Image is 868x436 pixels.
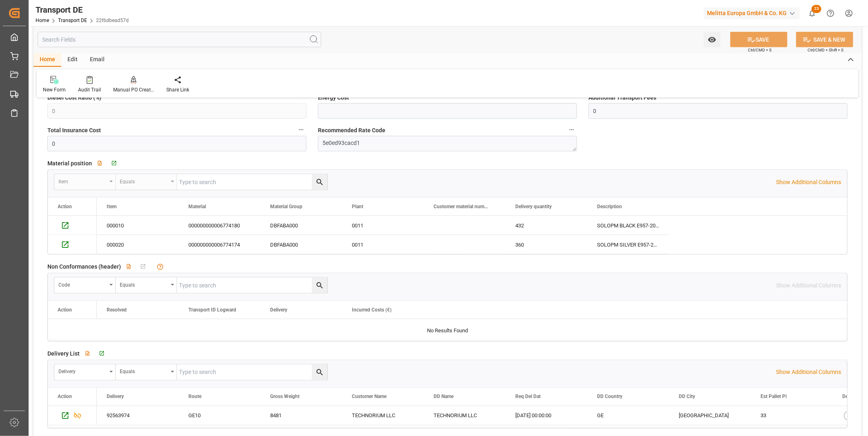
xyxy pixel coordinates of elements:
[34,53,61,67] div: Home
[97,235,669,254] div: Press SPACE to select this row.
[812,5,821,13] span: 23
[424,406,506,425] div: TECHNORIUM LLC
[116,365,177,380] button: open menu
[270,204,302,209] span: Material Group
[803,4,821,22] button: show 23 new notifications
[312,278,327,293] button: search button
[48,216,97,235] div: Press SPACE to select this row.
[296,125,306,135] button: Total Insurance Cost
[120,279,168,289] div: Equals
[352,394,387,400] span: Customer Name
[270,394,300,400] span: Gross Weight
[260,406,342,425] div: 8481
[776,178,841,187] p: Show Additional Columns
[78,86,101,93] div: Audit Trail
[54,278,116,293] button: open menu
[107,394,124,400] span: Delivery
[38,32,321,47] input: Search Fields
[597,394,622,400] span: DD Country
[188,204,206,209] span: Material
[506,406,587,425] div: [DATE] 00:00:00
[84,53,111,67] div: Email
[796,32,853,47] button: SAVE & NEW
[506,216,587,235] div: 432
[179,235,260,254] div: 000000000006774174
[107,204,116,209] span: Item
[506,235,587,254] div: 360
[704,5,803,21] button: Melitta Europa GmbH & Co. KG
[821,4,840,22] button: Help Center
[179,216,260,235] div: 000000000006774180
[597,204,622,209] span: Description
[188,307,236,313] span: Transport ID Logward
[342,235,424,254] div: 0011
[352,307,391,313] span: Incurred Costs (€)
[434,204,488,209] span: Customer material number
[588,93,656,102] span: Additional Transport Fees
[54,174,116,190] button: open menu
[36,4,129,16] div: Transport DE
[669,406,751,425] div: [GEOGRAPHIC_DATA]
[748,47,772,53] span: Ctrl/CMD + S
[679,394,695,400] span: DD City
[434,394,454,400] span: DD Name
[58,18,87,23] a: Transport DE
[260,235,342,254] div: DBFABA000
[116,174,177,190] button: open menu
[704,7,800,19] div: Melitta Europa GmbH & Co. KG
[47,349,80,358] span: Delivery List
[97,216,669,235] div: Press SPACE to select this row.
[587,406,669,425] div: GE
[704,32,720,47] button: open menu
[107,307,127,313] span: Resolved
[61,53,84,67] div: Edit
[352,204,363,209] span: Plant
[54,365,116,380] button: open menu
[587,216,669,235] div: SOLOPM BLACK E957-201 EU
[515,204,552,209] span: Delivery quantity
[58,204,72,209] div: Action
[166,86,189,93] div: Share Link
[177,278,327,293] input: Type to search
[36,18,49,23] a: Home
[116,278,177,293] button: open menu
[58,307,72,313] div: Action
[113,86,154,93] div: Manual PO Creation
[342,216,424,235] div: 0011
[342,406,424,425] div: TECHNORIUM LLC
[270,307,287,313] span: Delivery
[808,47,843,53] span: Ctrl/CMD + Shift + S
[177,365,327,380] input: Type to search
[751,406,832,425] div: 33
[318,126,385,135] span: Recommended Rate Code
[179,406,260,425] div: GE10
[47,159,92,168] span: Material position
[120,366,168,376] div: Equals
[318,93,349,102] span: Energy Cost
[318,136,577,151] textarea: 5e0ed93cacd1
[47,262,121,271] span: Non Conformances (header)
[48,235,97,254] div: Press SPACE to select this row.
[730,32,787,47] button: SAVE
[48,406,97,425] div: Press SPACE to select this row.
[47,126,101,135] span: Total Insurance Cost
[58,366,107,376] div: Delivery
[47,93,101,102] span: Diesel Cost Ratio (%)
[120,176,168,185] div: Equals
[177,174,327,190] input: Type to search
[761,394,787,400] span: Est Pallet Pl
[97,235,179,254] div: 000020
[312,174,327,190] button: search button
[58,279,107,289] div: code
[260,216,342,235] div: DBFABA000
[566,125,577,135] button: Recommended Rate Code
[97,216,179,235] div: 000010
[312,365,327,380] button: search button
[587,235,669,254] div: SOLOPM SILVER E957-203 EU
[97,406,179,425] div: 92563974
[43,86,66,93] div: New Form
[776,368,841,377] p: Show Additional Columns
[188,394,201,400] span: Route
[515,394,541,400] span: Req Del Dat
[58,394,72,400] div: Action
